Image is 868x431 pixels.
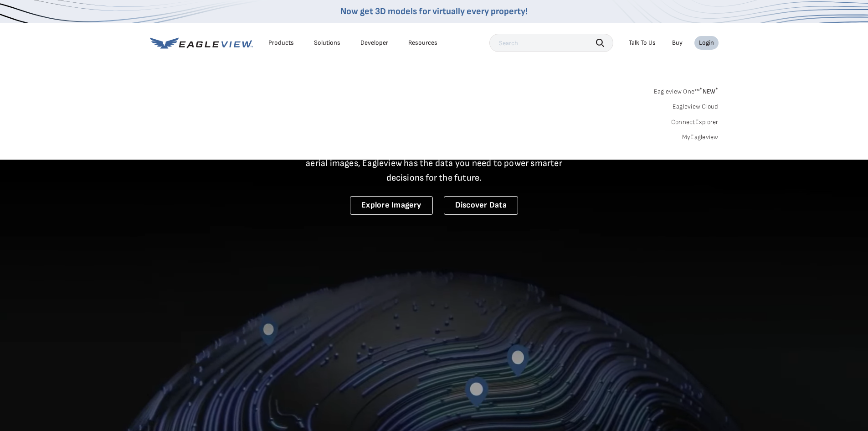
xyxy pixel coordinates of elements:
[672,39,683,47] a: Buy
[629,39,656,47] div: Talk To Us
[314,39,340,47] div: Solutions
[340,6,528,17] a: Now get 3D models for virtually every property!
[268,39,294,47] div: Products
[489,34,613,52] input: Search
[408,39,437,47] div: Resources
[682,133,719,141] a: MyEagleview
[360,39,388,47] a: Developer
[444,196,518,215] a: Discover Data
[350,196,433,215] a: Explore Imagery
[699,39,714,47] div: Login
[699,88,718,95] span: NEW
[654,85,719,95] a: Eagleview One™*NEW*
[671,118,719,126] a: ConnectExplorer
[295,141,574,185] p: A new era starts here. Built on more than 3.5 billion high-resolution aerial images, Eagleview ha...
[673,103,719,111] a: Eagleview Cloud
